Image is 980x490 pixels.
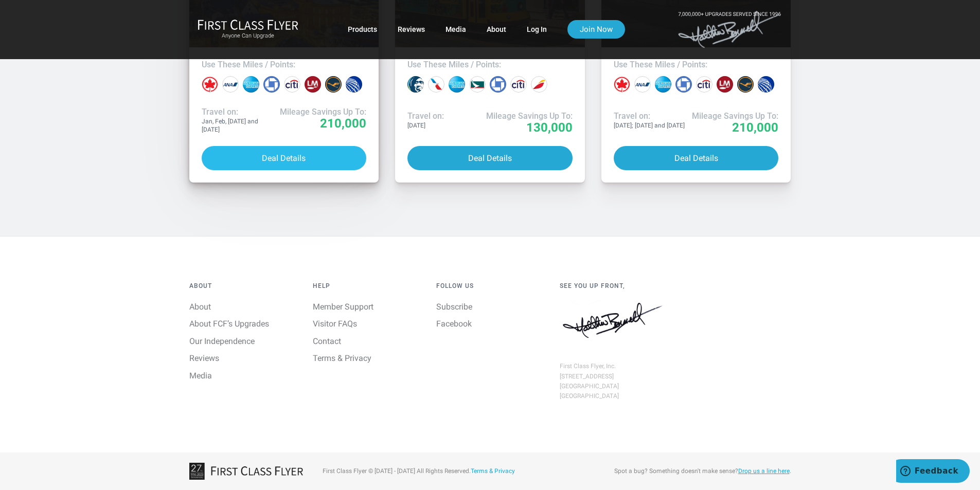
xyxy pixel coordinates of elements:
a: About [487,20,506,39]
h4: Follow Us [436,283,544,289]
img: Matthew J. Bennett [560,300,668,341]
div: All Nippon miles [222,76,239,93]
div: Cathay Pacific miles [469,76,486,93]
a: Products [348,20,377,39]
div: Chase points [675,76,692,93]
div: All Nippon miles [634,76,651,93]
div: Citi points [284,76,300,93]
div: United miles [346,76,362,93]
button: Deal Details [202,146,367,170]
div: LifeMiles [305,76,321,93]
a: First Class FlyerAnyone Can Upgrade [198,19,298,40]
iframe: Opens a widget where you can find more information [896,459,970,485]
h4: Help [313,283,421,289]
a: Join Now [567,20,625,39]
img: 27TH_FIRSTCLASSFLYER.png [189,463,308,480]
div: Air Canada miles [614,76,630,93]
div: Iberia miles [531,76,547,93]
div: Amex points [243,76,259,93]
a: Media [446,20,466,39]
a: Log In [527,20,547,39]
div: Citi points [696,76,712,93]
div: Spot a bug? Something doesn't make sense? . [591,466,791,476]
a: Reviews [189,353,219,363]
button: Deal Details [614,146,779,170]
a: About [189,302,211,312]
a: Visitor FAQs [313,319,357,329]
a: Reviews [398,20,425,39]
a: Facebook [436,319,472,329]
div: Chase points [263,76,280,93]
div: Lufthansa miles [737,76,754,93]
button: Deal Details [407,146,573,170]
a: Subscribe [436,302,472,312]
a: Terms & Privacy [313,353,371,363]
div: Chase points [490,76,506,93]
a: Drop us a line here [738,467,790,475]
div: [STREET_ADDRESS] [GEOGRAPHIC_DATA] [GEOGRAPHIC_DATA] [560,372,668,402]
h4: See You Up Front, [560,283,668,289]
h4: Use These Miles / Points: [614,60,779,70]
div: American miles [428,76,444,93]
div: LifeMiles [717,76,733,93]
div: First Class Flyer, Inc. [560,361,668,371]
a: Our Independence [189,336,255,346]
div: Amex points [449,76,465,93]
a: Contact [313,336,341,346]
a: Member Support [313,302,373,312]
div: Lufthansa miles [325,76,342,93]
div: United miles [758,76,774,93]
a: Terms & Privacy [471,467,515,475]
img: First Class Flyer [198,19,298,30]
div: Air Canada miles [202,76,218,93]
div: Citi points [510,76,527,93]
h4: About [189,283,297,289]
a: About FCF’s Upgrades [189,319,269,329]
h4: Use These Miles / Points: [202,60,367,70]
div: First Class Flyer © [DATE] - [DATE] All Rights Reserved. [315,466,582,476]
small: Anyone Can Upgrade [198,32,298,40]
div: Amex points [655,76,671,93]
a: Media [189,371,212,380]
h4: Use These Miles / Points: [407,60,573,70]
div: Alaska miles [407,76,424,93]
